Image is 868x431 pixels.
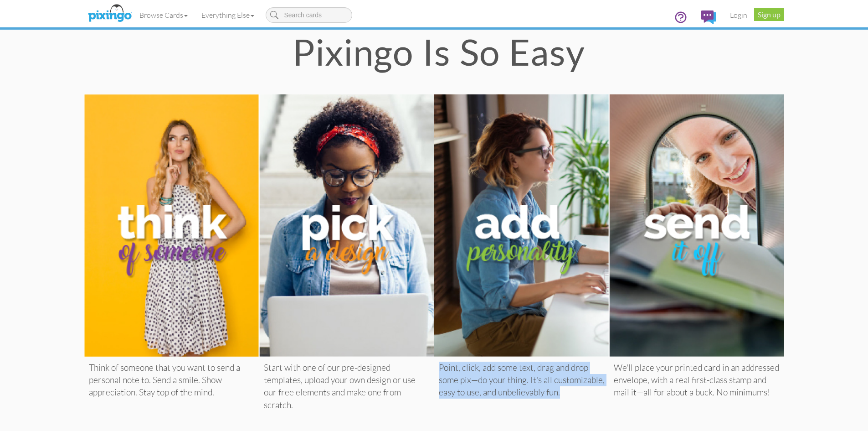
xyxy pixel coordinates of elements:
[35,54,82,60] div: Domain Overview
[609,94,784,357] img: step_004.jpg
[434,94,609,357] img: step_003.jpg
[195,4,261,26] a: Everything Else
[434,357,609,404] div: Point, click, add some text, drag and drop some pix—do your thing. It's all customizable, easy to...
[133,4,195,26] a: Browse Cards
[259,357,434,416] div: Start with one of our pre-designed templates, upload your own design or use our free elements and...
[101,54,154,60] div: Keywords by Traffic
[84,94,259,357] img: step_001.jpg
[868,431,868,431] iframe: Chat
[84,357,259,404] div: Think of someone that you want to send a personal note to. Send a smile. Show appreciation. Stay ...
[15,15,22,22] img: logo_orange.svg
[609,357,784,404] div: We'll place your printed card in an addressed envelope, with a real first-class stamp and mail it...
[15,24,22,31] img: website_grey.svg
[754,8,784,21] a: Sign up
[26,15,45,22] div: v 4.0.25
[86,2,134,25] img: pixingo logo
[91,53,98,60] img: tab_keywords_by_traffic_grey.svg
[100,31,777,72] h1: Pixingo is So Easy
[723,4,754,26] a: Login
[701,10,716,24] img: comments.svg
[24,24,100,31] div: Domain: [DOMAIN_NAME]
[25,53,32,60] img: tab_domain_overview_orange.svg
[259,94,434,357] img: step_002.jpg
[266,7,352,23] input: Search cards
